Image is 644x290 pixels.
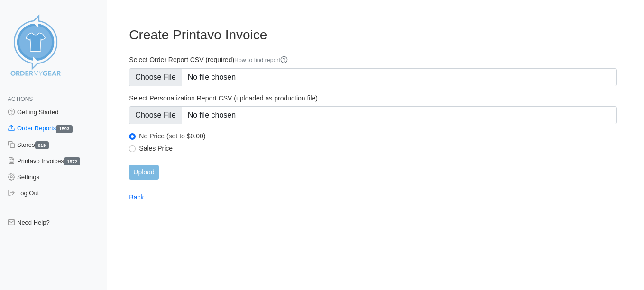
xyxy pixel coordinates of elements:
[64,157,80,165] span: 1572
[8,96,33,102] span: Actions
[129,94,617,102] label: Select Personalization Report CSV (uploaded as production file)
[129,193,144,201] a: Back
[129,165,158,180] input: Upload
[35,141,49,149] span: 819
[139,144,617,153] label: Sales Price
[129,27,617,43] h3: Create Printavo Invoice
[129,55,617,64] label: Select Order Report CSV (required)
[234,57,288,63] a: How to find report
[139,132,617,140] label: No Price (set to $0.00)
[56,125,72,133] span: 1593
